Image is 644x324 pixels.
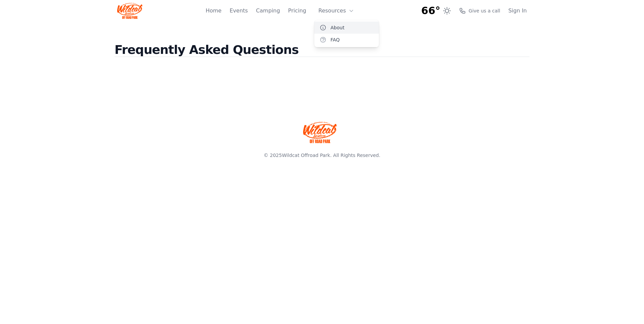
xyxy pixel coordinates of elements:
[421,5,441,17] span: 66°
[282,153,330,158] a: Wildcat Offroad Park
[230,7,248,15] a: Events
[314,22,379,34] a: About
[256,7,280,15] a: Camping
[205,7,221,15] a: Home
[264,153,380,158] span: © 2025 . All Rights Reserved.
[115,43,529,68] h2: Frequently Asked Questions
[314,34,379,46] a: FAQ
[314,4,358,18] button: Resources
[459,7,500,14] a: Give us a call
[469,7,500,14] span: Give us a call
[303,122,337,143] img: Wildcat Offroad park
[117,3,142,19] img: Wildcat Logo
[508,7,527,15] a: Sign In
[288,7,306,15] a: Pricing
